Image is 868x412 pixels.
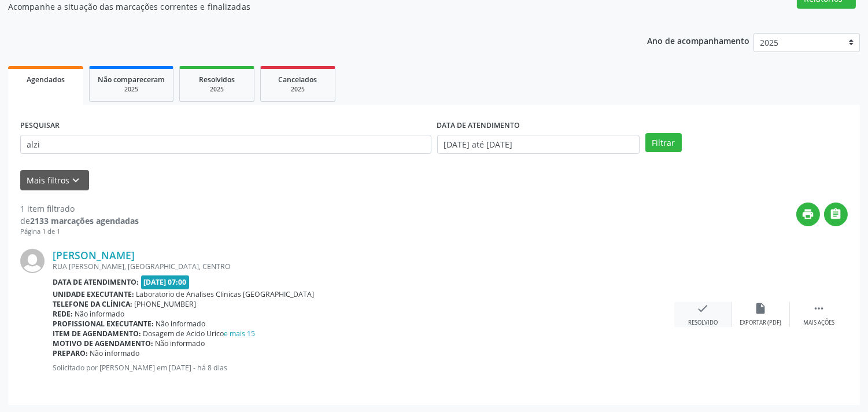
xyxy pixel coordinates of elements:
[70,174,83,187] i: keyboard_arrow_down
[269,85,327,94] div: 2025
[90,348,140,358] span: Não informado
[20,135,431,154] input: Nome, CNS
[20,170,89,190] button: Mais filtroskeyboard_arrow_down
[53,339,153,348] b: Motivo de agendamento:
[437,135,640,154] input: Selecione um intervalo
[20,227,139,237] div: Página 1 de 1
[53,309,73,319] b: Rede:
[645,133,682,153] button: Filtrar
[20,249,45,273] img: img
[53,289,134,299] b: Unidade executante:
[188,85,246,94] div: 2025
[755,302,767,315] i: insert_drive_file
[136,289,315,299] span: Laboratorio de Analises Clinicas [GEOGRAPHIC_DATA]
[53,363,674,373] p: Solicitado por [PERSON_NAME] em [DATE] - há 8 dias
[53,262,674,271] div: RUA [PERSON_NAME], [GEOGRAPHIC_DATA], CENTRO
[812,302,825,315] i: 
[20,215,139,227] div: de
[697,302,710,315] i: check
[53,329,141,339] b: Item de agendamento:
[27,75,65,84] span: Agendados
[8,1,604,13] p: Acompanhe a situação das marcações correntes e finalizadas
[803,319,834,327] div: Mais ações
[437,117,520,135] label: DATA DE ATENDIMENTO
[802,208,815,220] i: print
[156,339,205,348] span: Não informado
[98,75,165,84] span: Não compareceram
[53,319,154,329] b: Profissional executante:
[135,299,197,309] span: [PHONE_NUMBER]
[141,275,190,289] span: [DATE] 07:00
[796,203,820,226] button: print
[647,33,749,47] p: Ano de acompanhamento
[143,329,256,339] span: Dosagem de Acido Urico
[20,117,60,135] label: PESQUISAR
[53,299,132,309] b: Telefone da clínica:
[53,249,135,262] a: [PERSON_NAME]
[199,75,235,84] span: Resolvidos
[156,319,206,329] span: Não informado
[830,208,843,220] i: 
[20,203,139,215] div: 1 item filtrado
[740,319,782,327] div: Exportar (PDF)
[75,309,125,319] span: Não informado
[824,203,848,226] button: 
[53,277,139,287] b: Data de atendimento:
[224,329,256,339] a: e mais 15
[688,319,718,327] div: Resolvido
[279,75,317,84] span: Cancelados
[98,85,165,94] div: 2025
[53,348,88,358] b: Preparo:
[30,215,139,226] strong: 2133 marcações agendadas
